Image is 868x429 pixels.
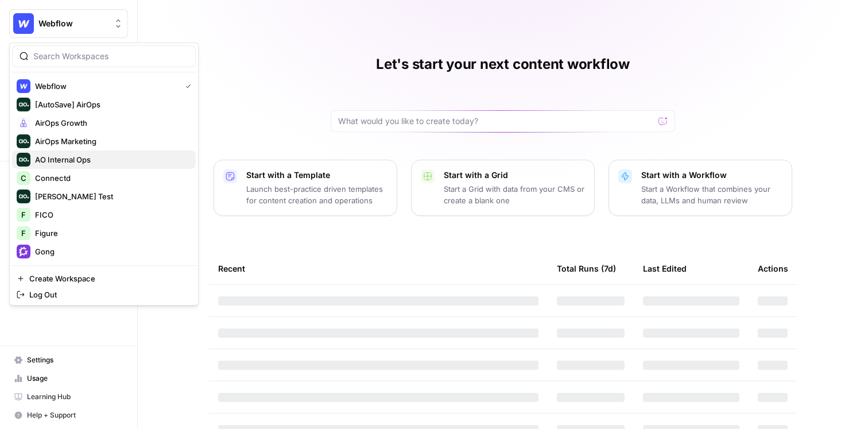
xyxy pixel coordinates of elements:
[9,369,128,388] a: Usage
[17,116,30,130] img: AirOps Growth Logo
[17,190,30,203] img: Dillon Test Logo
[641,169,782,181] p: Start with a Workflow
[609,160,792,216] button: Start with a WorkflowStart a Workflow that combines your data, LLMs and human review
[9,9,128,38] button: Workspace: Webflow
[35,80,176,92] span: Webflow
[9,351,128,369] a: Settings
[27,392,123,402] span: Learning Hub
[35,209,187,221] span: FICO
[27,355,123,365] span: Settings
[17,98,30,111] img: [AutoSave] AirOps Logo
[35,154,187,165] span: AO Internal Ops
[35,172,187,184] span: Connectd
[758,253,788,284] div: Actions
[17,134,30,148] img: AirOps Marketing Logo
[21,227,26,239] span: F
[214,160,397,216] button: Start with a TemplateLaunch best-practice driven templates for content creation and operations
[17,153,30,167] img: AO Internal Ops Logo
[12,287,196,303] a: Log Out
[246,169,387,181] p: Start with a Template
[29,289,187,300] span: Log Out
[35,246,187,257] span: Gong
[27,373,123,384] span: Usage
[9,388,128,406] a: Learning Hub
[17,79,30,93] img: Webflow Logo
[218,253,538,284] div: Recent
[35,191,187,202] span: [PERSON_NAME] Test
[12,270,196,287] a: Create Workspace
[643,253,687,284] div: Last Edited
[13,13,34,34] img: Webflow Logo
[246,183,387,206] p: Launch best-practice driven templates for content creation and operations
[9,42,199,306] div: Workspace: Webflow
[444,169,585,181] p: Start with a Grid
[35,136,187,147] span: AirOps Marketing
[411,160,595,216] button: Start with a GridStart a Grid with data from your CMS or create a blank one
[17,245,30,258] img: Gong Logo
[35,227,187,239] span: Figure
[27,410,123,420] span: Help + Support
[21,209,26,221] span: F
[33,51,188,62] input: Search Workspaces
[21,172,26,184] span: C
[35,99,187,110] span: [AutoSave] AirOps
[29,273,187,284] span: Create Workspace
[338,115,654,127] input: What would you like to create today?
[557,253,616,284] div: Total Runs (7d)
[641,183,782,206] p: Start a Workflow that combines your data, LLMs and human review
[38,18,108,29] span: Webflow
[444,183,585,206] p: Start a Grid with data from your CMS or create a blank one
[9,406,128,424] button: Help + Support
[376,55,630,74] h1: Let's start your next content workflow
[35,117,187,129] span: AirOps Growth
